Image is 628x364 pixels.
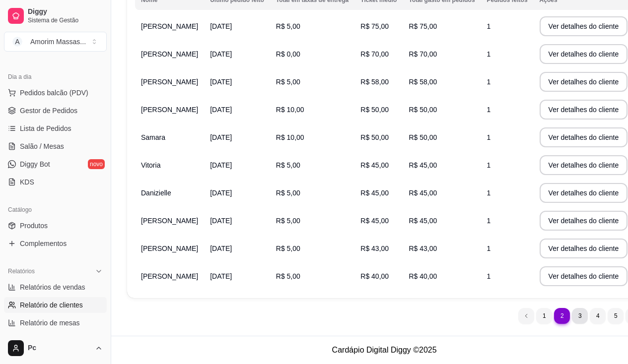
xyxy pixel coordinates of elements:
[360,50,389,58] span: R$ 70,00
[540,16,628,36] button: Ver detalhes do cliente
[409,50,437,58] span: R$ 70,00
[20,300,83,310] span: Relatório de clientes
[540,127,628,147] button: Ver detalhes do cliente
[536,308,552,324] li: pagination item 1
[20,106,77,116] span: Gestor de Pedidos
[409,22,437,30] span: R$ 75,00
[210,22,232,30] span: [DATE]
[4,32,107,52] button: Select a team
[141,133,165,141] span: Samara
[20,221,48,231] span: Produtos
[540,239,628,258] button: Ver detalhes do cliente
[20,159,50,169] span: Diggy Bot
[540,266,628,286] button: Ver detalhes do cliente
[360,106,389,114] span: R$ 50,00
[30,37,86,47] div: Amorim Massas ...
[608,308,624,324] li: pagination item 5
[4,279,107,295] a: Relatórios de vendas
[554,308,570,324] li: pagination item 2 active
[409,78,437,86] span: R$ 58,00
[540,155,628,175] button: Ver detalhes do cliente
[4,315,107,331] a: Relatório de mesas
[4,103,107,119] a: Gestor de Pedidos
[210,78,232,86] span: [DATE]
[210,133,232,141] span: [DATE]
[360,161,389,169] span: R$ 45,00
[409,106,437,114] span: R$ 50,00
[276,106,304,114] span: R$ 10,00
[360,244,389,252] span: R$ 43,00
[276,244,300,252] span: R$ 5,00
[487,106,491,114] span: 1
[141,50,198,58] span: [PERSON_NAME]
[4,138,107,154] a: Salão / Mesas
[141,22,198,30] span: [PERSON_NAME]
[141,217,198,225] span: [PERSON_NAME]
[487,244,491,252] span: 1
[540,100,628,120] button: Ver detalhes do cliente
[141,161,160,169] span: Vitoria
[20,177,34,187] span: KDS
[276,272,300,280] span: R$ 5,00
[141,244,198,252] span: [PERSON_NAME]
[210,217,232,225] span: [DATE]
[210,189,232,197] span: [DATE]
[20,282,85,292] span: Relatórios de vendas
[4,156,107,172] a: Diggy Botnovo
[409,244,437,252] span: R$ 43,00
[487,22,491,30] span: 1
[540,183,628,203] button: Ver detalhes do cliente
[28,7,103,16] span: Diggy
[4,297,107,313] a: Relatório de clientes
[487,50,491,58] span: 1
[8,267,35,275] span: Relatórios
[409,272,437,280] span: R$ 40,00
[210,161,232,169] span: [DATE]
[409,189,437,197] span: R$ 45,00
[276,217,300,225] span: R$ 5,00
[360,133,389,141] span: R$ 50,00
[4,4,107,28] a: DiggySistema de Gestão
[141,189,171,197] span: Danizielle
[4,236,107,251] a: Complementos
[360,78,389,86] span: R$ 58,00
[210,106,232,114] span: [DATE]
[4,336,107,360] button: Pc
[360,22,389,30] span: R$ 75,00
[409,133,437,141] span: R$ 50,00
[540,211,628,231] button: Ver detalhes do cliente
[210,244,232,252] span: [DATE]
[276,133,304,141] span: R$ 10,00
[4,69,107,85] div: Dia a dia
[141,106,198,114] span: [PERSON_NAME]
[4,121,107,136] a: Lista de Pedidos
[4,85,107,101] button: Pedidos balcão (PDV)
[518,308,534,324] li: previous page button
[360,272,389,280] span: R$ 40,00
[4,218,107,234] a: Produtos
[141,272,198,280] span: [PERSON_NAME]
[276,189,300,197] span: R$ 5,00
[4,202,107,218] div: Catálogo
[28,344,91,353] span: Pc
[20,88,88,98] span: Pedidos balcão (PDV)
[409,161,437,169] span: R$ 45,00
[360,217,389,225] span: R$ 45,00
[276,22,300,30] span: R$ 5,00
[12,37,22,47] span: A
[276,78,300,86] span: R$ 5,00
[210,272,232,280] span: [DATE]
[20,318,80,328] span: Relatório de mesas
[409,217,437,225] span: R$ 45,00
[276,161,300,169] span: R$ 5,00
[487,272,491,280] span: 1
[210,50,232,58] span: [DATE]
[20,239,67,248] span: Complementos
[487,189,491,197] span: 1
[572,308,588,324] li: pagination item 3
[20,123,71,133] span: Lista de Pedidos
[360,189,389,197] span: R$ 45,00
[20,141,64,151] span: Salão / Mesas
[28,16,103,24] span: Sistema de Gestão
[4,174,107,190] a: KDS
